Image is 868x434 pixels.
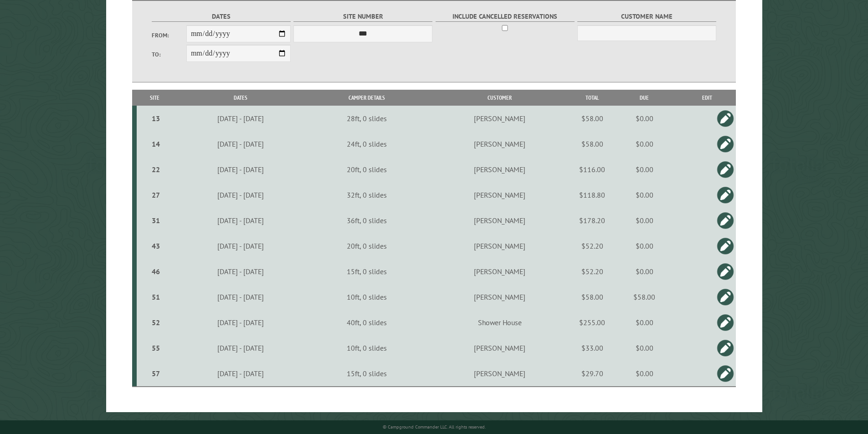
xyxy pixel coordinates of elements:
[140,369,172,378] div: 57
[426,233,574,259] td: [PERSON_NAME]
[426,284,574,310] td: [PERSON_NAME]
[175,292,307,301] div: [DATE] - [DATE]
[308,361,426,387] td: 15ft, 0 slides
[140,139,172,148] div: 14
[140,267,172,276] div: 46
[308,182,426,208] td: 32ft, 0 slides
[426,106,574,131] td: [PERSON_NAME]
[574,361,611,387] td: $29.70
[611,361,678,387] td: $0.00
[574,90,611,106] th: Total
[574,284,611,310] td: $58.00
[308,233,426,259] td: 20ft, 0 slides
[308,335,426,361] td: 10ft, 0 slides
[175,343,307,352] div: [DATE] - [DATE]
[175,114,307,123] div: [DATE] - [DATE]
[140,343,172,352] div: 55
[574,131,611,157] td: $58.00
[611,131,678,157] td: $0.00
[152,50,186,59] label: To:
[383,424,486,430] small: © Campground Commander LLC. All rights reserved.
[140,190,172,199] div: 27
[308,90,426,106] th: Camper Details
[426,90,574,106] th: Customer
[308,208,426,233] td: 36ft, 0 slides
[175,190,307,199] div: [DATE] - [DATE]
[140,241,172,250] div: 43
[436,11,575,22] label: Include Cancelled Reservations
[574,259,611,284] td: $52.20
[308,157,426,182] td: 20ft, 0 slides
[140,114,172,123] div: 13
[611,157,678,182] td: $0.00
[175,267,307,276] div: [DATE] - [DATE]
[152,11,291,22] label: Dates
[577,11,716,22] label: Customer Name
[611,259,678,284] td: $0.00
[426,157,574,182] td: [PERSON_NAME]
[574,208,611,233] td: $178.20
[308,106,426,131] td: 28ft, 0 slides
[137,90,173,106] th: Site
[152,31,186,40] label: From:
[574,335,611,361] td: $33.00
[426,182,574,208] td: [PERSON_NAME]
[611,233,678,259] td: $0.00
[173,90,308,106] th: Dates
[308,131,426,157] td: 24ft, 0 slides
[574,106,611,131] td: $58.00
[308,310,426,335] td: 40ft, 0 slides
[140,292,172,301] div: 51
[426,310,574,335] td: Shower House
[611,310,678,335] td: $0.00
[426,361,574,387] td: [PERSON_NAME]
[140,216,172,225] div: 31
[574,233,611,259] td: $52.20
[611,284,678,310] td: $58.00
[611,182,678,208] td: $0.00
[175,216,307,225] div: [DATE] - [DATE]
[293,11,432,22] label: Site Number
[140,318,172,327] div: 52
[678,90,736,106] th: Edit
[426,259,574,284] td: [PERSON_NAME]
[426,131,574,157] td: [PERSON_NAME]
[175,318,307,327] div: [DATE] - [DATE]
[175,165,307,174] div: [DATE] - [DATE]
[611,335,678,361] td: $0.00
[426,208,574,233] td: [PERSON_NAME]
[175,139,307,148] div: [DATE] - [DATE]
[611,90,678,106] th: Due
[175,241,307,250] div: [DATE] - [DATE]
[574,310,611,335] td: $255.00
[175,369,307,378] div: [DATE] - [DATE]
[574,182,611,208] td: $118.80
[611,106,678,131] td: $0.00
[308,284,426,310] td: 10ft, 0 slides
[308,259,426,284] td: 15ft, 0 slides
[426,335,574,361] td: [PERSON_NAME]
[140,165,172,174] div: 22
[611,208,678,233] td: $0.00
[574,157,611,182] td: $116.00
